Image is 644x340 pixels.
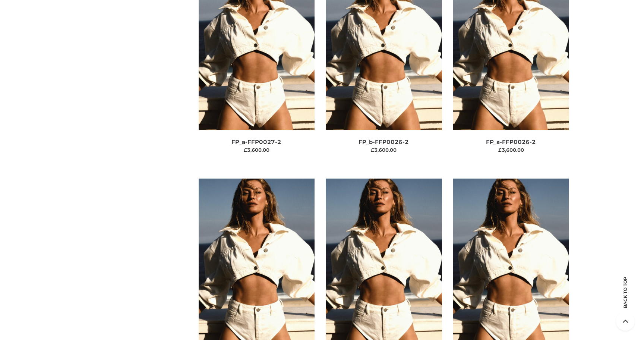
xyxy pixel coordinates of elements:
[371,147,397,153] bdi: 3,600.00
[244,147,247,153] span: £
[244,147,269,153] bdi: 3,600.00
[486,138,536,145] a: FP_a-FFP0026-2
[231,138,281,145] a: FP_a-FFP0027-2
[371,147,374,153] span: £
[498,147,524,153] bdi: 3,600.00
[359,138,409,145] a: FP_b-FFP0026-2
[498,147,502,153] span: £
[616,290,635,308] span: Back to top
